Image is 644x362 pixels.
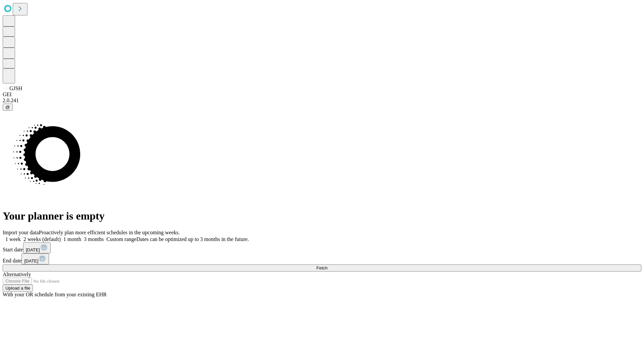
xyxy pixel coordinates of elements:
button: [DATE] [21,253,49,264]
span: [DATE] [24,258,38,263]
button: @ [3,104,13,111]
button: Fetch [3,264,641,271]
span: [DATE] [26,247,40,252]
div: GEI [3,92,641,98]
div: Start date [3,242,641,253]
span: Fetch [316,265,327,270]
span: 1 month [63,236,81,242]
span: With your OR schedule from your existing EHR [3,292,107,297]
button: Upload a file [3,285,33,292]
button: [DATE] [23,242,51,253]
span: 3 months [84,236,104,242]
span: 1 week [5,236,21,242]
span: @ [5,105,10,110]
span: Alternatively [3,271,31,277]
h1: Your planner is empty [3,210,641,222]
div: 2.0.241 [3,98,641,104]
span: 2 weeks (default) [23,236,61,242]
div: End date [3,253,641,264]
span: Dates can be optimized up to 3 months in the future. [137,236,249,242]
span: Import your data [3,230,39,235]
span: GJSH [9,85,22,91]
span: Proactively plan more efficient schedules in the upcoming weeks. [39,230,180,235]
span: Custom range [106,236,136,242]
